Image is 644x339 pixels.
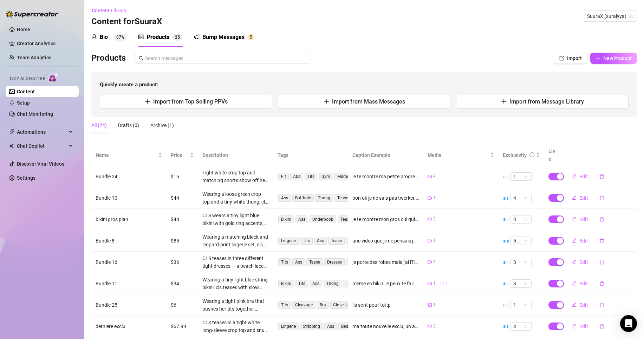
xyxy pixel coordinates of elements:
div: je te montre mon gros cul qui rebondi en gros plan, et une vue de face :p [352,215,419,223]
span: Tits [305,173,317,180]
h3: Products [91,53,126,64]
button: delete [594,192,610,204]
button: Edit [566,299,594,311]
span: Edit [579,324,588,329]
span: 4 [433,173,436,180]
span: Mirror Selfies [334,173,365,180]
span: Edit [579,281,588,286]
span: edit [572,259,577,264]
div: Bio [100,33,108,41]
td: bikini gros plan [91,209,167,230]
span: delete [599,260,604,265]
span: Ass [324,323,337,330]
span: edit [572,195,577,200]
span: Ass [310,280,322,287]
span: Close-Up [330,301,353,309]
button: Edit [566,235,594,246]
span: edit [572,238,577,243]
span: Solo [346,258,360,266]
button: delete [594,321,610,332]
span: 1 [513,173,529,180]
span: edit [572,324,577,328]
span: Tease [338,215,354,223]
div: je te montre ma petite progression , mes debuts a la salle et récemment, tu en penses quoi ? :) [352,173,419,180]
span: Edit [579,259,588,265]
span: Bikini [278,280,294,287]
div: CLS teases in a tight white long-sleeve crop top and snug blue shorts, showing off her round ass ... [202,319,269,334]
span: edit [572,281,577,286]
div: une video que je ne pensais jamais montrer.. j'espere que ca te fera plaisir 😳 [352,237,419,245]
sup: 5 [247,34,254,41]
img: AI Chatter [48,73,59,83]
th: Caption Example [348,145,423,166]
span: Edit [579,195,588,201]
div: je porte des robes mais j'ai l'l'impression d'être nue 😳🍑 [352,258,419,266]
span: delete [599,324,604,329]
span: 5 [250,35,252,40]
div: Bump Messages [202,33,245,41]
span: video-camera [428,324,432,328]
td: $36 [167,252,198,273]
span: Tits [300,237,313,245]
button: Edit [566,278,594,289]
a: Home [17,27,30,32]
button: delete [594,257,610,268]
span: Tits [295,280,308,287]
span: 2 [433,323,436,330]
a: Settings [17,175,35,181]
span: delete [599,303,604,307]
span: Fit [278,173,289,180]
div: Open Intercom Messenger [620,315,637,332]
span: Bikini [278,215,294,223]
span: Thong [315,194,333,202]
sup: 25 [172,34,183,41]
td: Bundle 24 [91,166,167,187]
button: Import from Mass Messages [278,95,450,109]
span: Ass [278,194,291,202]
div: bon ok je ne sais pas twerker.. mais je suis sur que tu aimera 😇🍑 [352,194,419,202]
span: import [559,56,564,61]
div: Wearing a matching black and leopard-print lingerie set, cls teases on a bed, showing off her ton... [202,233,269,248]
span: Content Library [92,8,126,13]
span: video-camera [440,281,444,286]
td: $67.99 [167,316,198,337]
span: plus [324,99,329,104]
td: Bundle 10 [91,187,167,209]
span: 1 [513,301,529,309]
span: picture [428,174,432,179]
div: Products [147,33,169,41]
div: All (24) [91,121,107,129]
span: 5 🔥 [513,237,529,245]
span: 4 [513,323,529,330]
button: delete [594,299,610,311]
span: Import from Message Library [509,98,584,105]
img: logo-BBDzfeDw.svg [6,11,58,18]
span: info-circle [529,152,534,157]
td: Bundle 25 [91,294,167,316]
span: 2 [433,216,436,222]
a: Team Analytics [17,55,51,60]
h3: Content for SuuraX [91,16,162,27]
button: delete [594,214,610,225]
div: ils sont pour toi :p [352,301,391,309]
span: 1 [433,194,436,201]
th: Name [91,145,167,166]
span: Media [428,151,489,159]
sup: 87% [113,34,127,41]
span: Lingerie [278,323,299,330]
button: delete [594,171,610,182]
span: Stripping [300,323,323,330]
span: 1 [445,280,448,287]
span: Name [96,151,157,159]
span: video-camera [428,196,432,200]
th: Tags [273,145,349,166]
span: 3 [513,258,529,266]
div: ma toute nouvelle exclu, un abonné ma offert des dessous transparents tu voudrais voir ?? c'est l... [352,323,419,330]
span: delete [599,281,604,286]
th: Live [544,145,562,166]
span: Import from Top Selling PPVs [153,98,228,105]
th: Price [167,145,198,166]
td: Bundle 8 [91,230,167,252]
button: Import from Message Library [456,95,629,109]
span: Butthole [292,194,314,202]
